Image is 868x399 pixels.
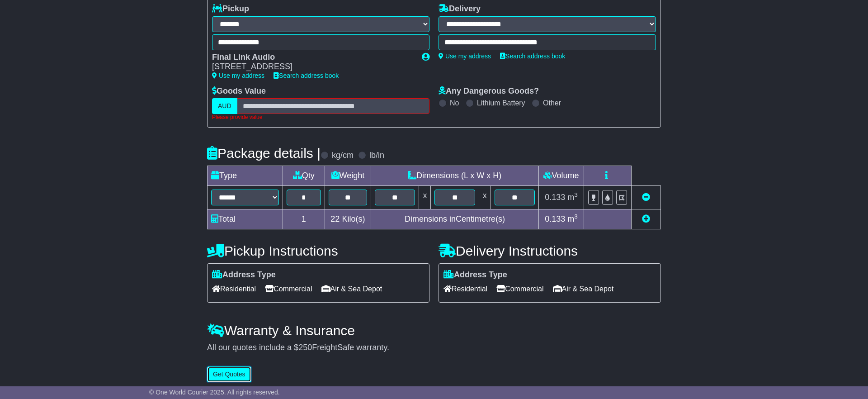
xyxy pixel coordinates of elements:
[477,99,525,107] label: Lithium Battery
[543,99,561,107] label: Other
[496,282,543,296] span: Commercial
[212,4,249,14] label: Pickup
[567,214,578,223] span: m
[212,270,276,280] label: Address Type
[207,243,429,258] h4: Pickup Instructions
[574,213,578,220] sup: 3
[642,214,650,223] a: Add new item
[207,366,251,382] button: Get Quotes
[574,191,578,198] sup: 3
[419,185,431,209] td: x
[553,282,614,296] span: Air & Sea Depot
[538,166,584,185] td: Volume
[207,323,661,338] h4: Warranty & Insurance
[371,209,539,229] td: Dimensions in Centimetre(s)
[439,86,539,96] label: Any Dangerous Goods?
[642,193,650,202] a: Remove this item
[321,282,382,296] span: Air & Sea Depot
[212,62,413,72] div: [STREET_ADDRESS]
[283,209,325,229] td: 1
[332,151,354,161] label: kg/cm
[207,343,661,353] div: All our quotes include a $ FreightSafe warranty.
[325,166,371,185] td: Weight
[212,72,264,79] a: Use my address
[283,166,325,185] td: Qty
[212,98,237,114] label: AUD
[330,214,340,223] span: 22
[208,209,283,229] td: Total
[274,72,339,79] a: Search address book
[371,166,539,185] td: Dimensions (L x W x H)
[207,146,321,161] h4: Package details |
[450,99,459,107] label: No
[443,282,487,296] span: Residential
[212,86,266,96] label: Goods Value
[439,52,491,60] a: Use my address
[325,209,371,229] td: Kilo(s)
[149,389,280,396] span: © One World Courier 2025. All rights reserved.
[545,193,565,202] span: 0.133
[369,151,384,161] label: lb/in
[479,185,491,209] td: x
[567,193,578,202] span: m
[212,114,429,120] div: Please provide value
[265,282,312,296] span: Commercial
[208,166,283,185] td: Type
[439,4,481,14] label: Delivery
[298,343,312,352] span: 250
[212,52,413,62] div: Final Link Audio
[212,282,256,296] span: Residential
[443,270,507,280] label: Address Type
[439,243,661,258] h4: Delivery Instructions
[545,214,565,223] span: 0.133
[500,52,565,60] a: Search address book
